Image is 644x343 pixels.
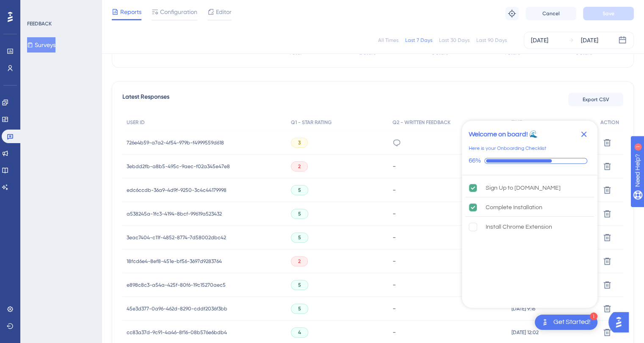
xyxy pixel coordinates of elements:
[392,257,503,265] div: -
[392,162,503,170] div: -
[469,157,591,165] div: Checklist progress: 66%
[469,129,538,139] div: Welcome on board! 🌊
[392,281,503,289] div: -
[525,7,576,20] button: Cancel
[603,10,614,17] span: Save
[392,233,503,241] div: -
[127,234,226,241] span: 3eac7404-c11f-4852-8774-7d58002dbc42
[127,282,226,288] span: e898c8c3-a54a-425f-80f6-19c15270aec5
[298,258,301,265] span: 2
[27,37,55,53] button: Surveys
[462,121,597,308] div: Checklist Container
[298,329,301,336] span: 4
[511,329,539,336] span: [DATE] 12:02
[465,198,594,217] div: Complete Installation is complete.
[608,310,634,335] iframe: UserGuiding AI Assistant Launcher
[511,119,522,126] span: TIME
[535,315,597,330] div: Open Get Started! checklist, remaining modules: 1
[27,20,52,27] div: FEEDBACK
[476,37,507,44] div: Last 90 Days
[127,163,230,170] span: 3ebdd2fb-a8b5-495c-9aec-f02a345e47e8
[122,92,169,107] span: Latest Responses
[127,305,227,312] span: 45e3d377-0a96-462d-8290-cddf2036f3bb
[600,119,619,126] span: ACTION
[20,2,53,12] span: Need Help?
[298,187,301,194] span: 5
[462,175,597,306] div: Checklist items
[581,35,598,45] div: [DATE]
[392,328,503,336] div: -
[392,304,503,313] div: -
[577,127,591,141] div: Close Checklist
[298,210,301,217] span: 5
[439,37,470,44] div: Last 30 Days
[540,317,550,327] img: launcher-image-alternative-text
[511,305,535,312] span: [DATE] 9:16
[553,318,591,327] div: Get Started!
[120,7,141,17] span: Reports
[298,305,301,312] span: 5
[583,7,634,20] button: Save
[405,37,432,44] div: Last 7 Days
[392,186,503,194] div: -
[568,93,623,106] button: Export CSV
[160,7,197,17] span: Configuration
[590,313,597,320] div: 1
[298,163,301,170] span: 2
[465,179,594,197] div: Sign Up to UserGuiding.com is complete.
[486,222,552,232] div: Install Chrome Extension
[583,96,609,103] span: Export CSV
[298,234,301,241] span: 5
[127,139,224,146] span: 726e4b59-a7a2-4f54-979b-f4999559d618
[486,183,561,193] div: Sign Up to [DOMAIN_NAME]
[469,157,481,165] div: 66%
[486,202,542,213] div: Complete Installation
[392,210,503,218] div: -
[291,119,332,126] span: Q1 - STAR RATING
[127,119,145,126] span: USER ID
[392,119,451,126] span: Q2 - WRITTEN FEEDBACK
[298,139,301,146] span: 3
[216,7,232,17] span: Editor
[127,210,222,217] span: a538245a-1fc3-4194-8bcf-99619a523432
[127,329,227,336] span: cc83a37d-9c91-4a46-8f16-08b576e6bdb4
[298,282,301,288] span: 5
[378,37,398,44] div: All Times
[531,35,548,45] div: [DATE]
[127,258,222,265] span: 18fcd6e4-8ef8-451e-bf56-3697d9283764
[127,187,227,194] span: edc6ccdb-36a9-4d9f-9250-3c4c44179998
[59,4,61,11] div: 1
[542,10,560,17] span: Cancel
[465,218,594,236] div: Install Chrome Extension is incomplete.
[469,144,546,153] div: Here is your Onboarding Checklist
